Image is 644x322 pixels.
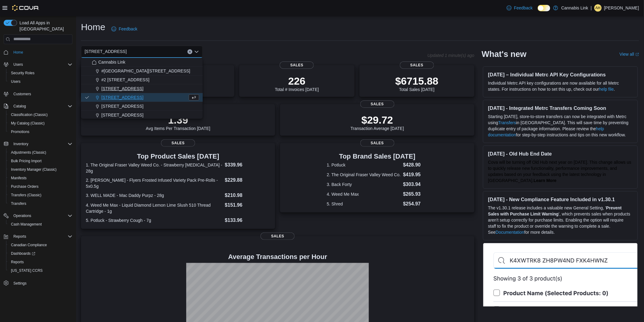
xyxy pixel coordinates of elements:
[146,114,210,126] p: 1.39
[11,103,72,110] span: Catalog
[17,20,72,32] span: Load All Apps in [GEOGRAPHIC_DATA]
[11,121,45,126] span: My Catalog (Classic)
[6,110,75,119] button: Classification (Classic)
[86,177,222,189] dt: 2. [PERSON_NAME] - Flyers Frosted Infused Variety Pack Pre-Rolls - 5x0.5g
[11,184,39,189] span: Purchase Orders
[101,112,143,118] span: [STREET_ADDRESS]
[9,157,44,165] a: Bulk Pricing Import
[9,120,72,127] span: My Catalog (Classic)
[81,58,203,67] button: Cannabis Link
[428,53,474,58] p: Updated 1 minute(s) ago
[9,174,72,182] span: Manifests
[101,77,149,83] span: #2 [STREET_ADDRESS]
[11,280,29,287] a: Settings
[11,233,72,240] span: Reports
[9,267,72,274] span: Washington CCRS
[488,126,604,137] a: help documentation
[403,171,428,178] dd: $419.95
[86,217,222,223] dt: 5. Potluck - Strawberry Cough - 7g
[620,52,639,57] a: View allExternal link
[11,167,57,172] span: Inventory Manager (Classic)
[327,191,401,197] dt: 4. Weed Me Max
[13,213,31,218] span: Operations
[81,102,203,111] button: [STREET_ADDRESS]
[6,174,75,182] button: Manifests
[6,157,75,165] button: Bulk Pricing Import
[11,140,72,148] span: Inventory
[1,60,75,69] button: Users
[81,93,203,102] button: [STREET_ADDRESS]
[6,266,75,275] button: [US_STATE] CCRS
[538,5,551,11] input: Dark Mode
[9,200,29,207] a: Transfers
[11,176,26,180] span: Manifests
[11,61,72,68] span: Users
[13,234,26,239] span: Reports
[11,112,48,117] span: Classification (Classic)
[9,78,23,85] a: Users
[9,183,72,190] span: Purchase Orders
[12,5,39,11] img: Cova
[6,182,75,191] button: Purchase Orders
[187,49,192,54] button: Clear input
[11,150,46,155] span: Adjustments (Classic)
[11,103,28,110] button: Catalog
[11,279,72,287] span: Settings
[81,111,203,120] button: [STREET_ADDRESS]
[9,221,44,228] a: Cash Management
[6,69,75,77] button: Security Roles
[488,160,632,183] span: Cova will be turning off Old Hub next year on [DATE]. This change allows us to quickly release ne...
[225,161,271,169] dd: $339.96
[101,94,143,100] span: [STREET_ADDRESS]
[11,71,34,75] span: Security Roles
[11,201,26,206] span: Transfers
[594,4,602,12] div: Austin Harriman
[403,191,428,198] dd: $265.93
[403,181,428,188] dd: $303.94
[81,58,203,120] div: Choose from the following options
[225,177,271,184] dd: $229.88
[9,128,32,135] a: Promotions
[395,75,439,87] p: $6715.88
[225,192,271,199] dd: $210.98
[13,50,23,55] span: Home
[327,172,401,178] dt: 2. The Original Fraser Valley Weed Co.
[81,21,105,33] h1: Home
[6,191,75,199] button: Transfers (Classic)
[9,241,49,249] a: Canadian Compliance
[225,217,271,224] dd: $133.96
[9,258,72,266] span: Reports
[1,48,75,57] button: Home
[6,148,75,157] button: Adjustments (Classic)
[9,149,49,156] a: Adjustments (Classic)
[327,181,401,187] dt: 3. Back Forty
[1,212,75,220] button: Operations
[1,89,75,98] button: Customers
[514,5,533,11] span: Feedback
[9,149,72,156] span: Adjustments (Classic)
[275,75,319,87] p: 226
[403,161,428,169] dd: $428.90
[161,139,195,147] span: Sales
[11,243,47,247] span: Canadian Compliance
[488,205,633,235] p: The v1.30.1 release includes a valuable new General Setting, ' ', which prevents sales when produ...
[6,119,75,128] button: My Catalog (Classic)
[488,114,633,138] p: Starting [DATE], store-to-store transfers can now be integrated with Metrc using in [GEOGRAPHIC_D...
[9,111,72,118] span: Classification (Classic)
[488,72,633,78] h3: [DATE] – Individual Metrc API Key Configurations
[327,153,428,160] h3: Top Brand Sales [DATE]
[86,153,270,160] h3: Top Product Sales [DATE]
[13,62,23,67] span: Users
[13,92,31,96] span: Customers
[604,4,639,12] p: [PERSON_NAME]
[101,68,190,74] span: #[GEOGRAPHIC_DATA][STREET_ADDRESS]
[1,102,75,110] button: Catalog
[6,77,75,86] button: Users
[496,230,524,235] a: Documentation
[86,253,470,261] h4: Average Transactions per Hour
[9,69,72,77] span: Security Roles
[327,162,401,168] dt: 1. Potluck
[85,48,127,55] span: [STREET_ADDRESS]
[488,205,622,216] strong: Prevent Sales with Purchase Limit Warning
